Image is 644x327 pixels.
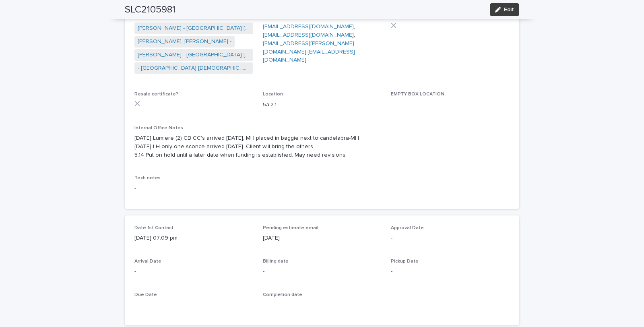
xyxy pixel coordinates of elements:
a: [PERSON_NAME] - [GEOGRAPHIC_DATA] [DEMOGRAPHIC_DATA][GEOGRAPHIC_DATA] [138,51,250,59]
p: [DATE] [263,234,382,242]
p: - [134,184,510,193]
button: Edit [490,3,519,16]
p: , , , [263,23,382,64]
a: - [GEOGRAPHIC_DATA] [DEMOGRAPHIC_DATA][GEOGRAPHIC_DATA] [138,64,250,72]
p: - [134,267,253,276]
span: Internal Office Notes [134,126,183,130]
span: EMPTY BOX LOCATION [391,92,444,97]
h2: SLC2105981 [125,4,175,16]
p: - [391,101,510,109]
span: Location [263,92,283,97]
span: Edit [504,7,514,12]
p: - [263,301,382,309]
span: Pickup Date [391,259,419,264]
p: [DATE] 07:09 pm [134,234,253,242]
p: - [134,301,253,309]
span: Date 1st Contact [134,226,173,230]
span: Due Date [134,292,157,297]
p: - [263,267,382,276]
span: Completion date [263,292,302,297]
p: [DATE] Lumiere (2) CB CC's arrived [DATE], MH placed in baggie next to candelabra-MH [DATE] LH on... [134,134,510,159]
span: Pending estimate email [263,226,318,230]
a: [EMAIL_ADDRESS][DOMAIN_NAME] [263,32,354,38]
span: Arrival Date [134,259,161,264]
span: Tech notes [134,176,161,180]
span: Approval Date [391,226,424,230]
a: [EMAIL_ADDRESS][PERSON_NAME][DOMAIN_NAME] [263,41,354,55]
p: - [391,267,510,276]
span: Resale certificate? [134,92,178,97]
p: 5a.2.1 [263,101,382,109]
a: [EMAIL_ADDRESS][DOMAIN_NAME] [263,24,354,29]
a: [PERSON_NAME] - [GEOGRAPHIC_DATA] [DEMOGRAPHIC_DATA][GEOGRAPHIC_DATA] [138,24,250,33]
p: - [391,234,510,242]
span: Billing date [263,259,289,264]
a: [PERSON_NAME], [PERSON_NAME] - [138,37,231,46]
a: [EMAIL_ADDRESS][DOMAIN_NAME] [263,49,355,63]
